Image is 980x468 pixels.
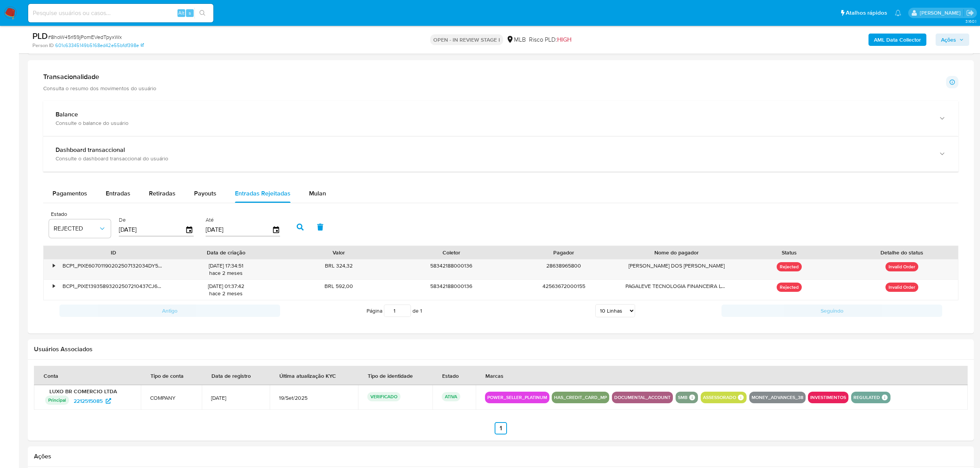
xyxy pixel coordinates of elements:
[55,42,144,49] a: 601c63345149b5168ed42e55bfdf398e
[557,35,571,44] span: HIGH
[32,30,48,42] b: PLD
[48,33,122,41] span: # 8hoW45rI59jPomEVedTpyxWx
[194,8,210,19] button: search-icon
[34,453,968,460] h2: Ações
[846,9,887,17] span: Atalhos rápidos
[920,9,963,17] p: ana.conceicao@mercadolivre.com
[178,9,184,17] span: Alt
[965,18,976,24] span: 3.160.1
[874,34,921,46] b: AML Data Collector
[895,10,901,16] a: Notificações
[34,345,968,353] h2: Usuários Associados
[529,35,571,44] span: Risco PLD:
[189,9,191,17] span: s
[430,34,503,45] p: OPEN - IN REVIEW STAGE I
[28,8,213,18] input: Pesquise usuários ou casos...
[868,34,926,46] button: AML Data Collector
[936,34,969,46] button: Ações
[32,42,54,49] b: Person ID
[941,34,956,46] span: Ações
[506,35,526,44] div: MLB
[966,9,974,17] a: Sair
